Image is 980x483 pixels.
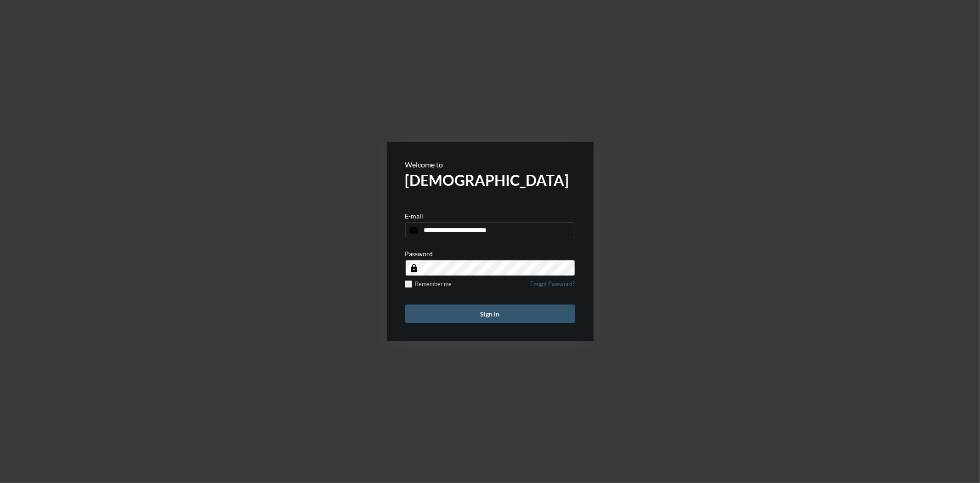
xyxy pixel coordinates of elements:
[405,212,424,220] p: E-mail
[405,305,575,323] button: Sign in
[405,171,575,189] h2: [DEMOGRAPHIC_DATA]
[405,250,433,258] p: Password
[405,160,575,169] p: Welcome to
[531,281,575,293] a: Forgot Password?
[405,281,452,287] label: Remember me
